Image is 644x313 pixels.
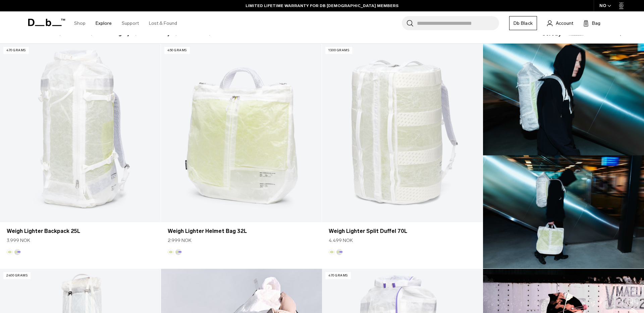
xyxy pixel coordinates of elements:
[325,272,351,279] p: 470 grams
[3,47,29,54] p: 470 grams
[164,47,190,54] p: 450 grams
[329,237,353,244] span: 4.499 NOK
[336,249,342,255] button: Aurora
[3,272,31,279] p: 2400 grams
[556,20,573,27] span: Account
[592,20,600,27] span: Bag
[329,249,335,255] button: Diffusion
[7,237,30,244] span: 3.999 NOK
[122,11,139,35] a: Support
[547,19,573,27] a: Account
[168,227,315,235] a: Weigh Lighter Helmet Bag 32L
[161,44,322,222] a: Weigh Lighter Helmet Bag 32L
[7,227,154,235] a: Weigh Lighter Backpack 25L
[14,249,20,255] button: Aurora
[325,47,352,54] p: 1300 grams
[583,19,600,27] button: Bag
[246,3,398,9] a: LIMITED LIFETIME WARRANTY FOR DB [DEMOGRAPHIC_DATA] MEMBERS
[322,44,483,222] a: Weigh Lighter Split Duffel 70L
[483,44,644,268] img: Content block image
[329,227,476,235] a: Weigh Lighter Split Duffel 70L
[96,11,112,35] a: Explore
[175,249,181,255] button: Aurora
[509,16,537,30] a: Db Black
[168,249,174,255] button: Diffusion
[7,249,13,255] button: Diffusion
[69,11,182,35] nav: Main Navigation
[149,11,177,35] a: Lost & Found
[74,11,86,35] a: Shop
[168,237,192,244] span: 2.999 NOK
